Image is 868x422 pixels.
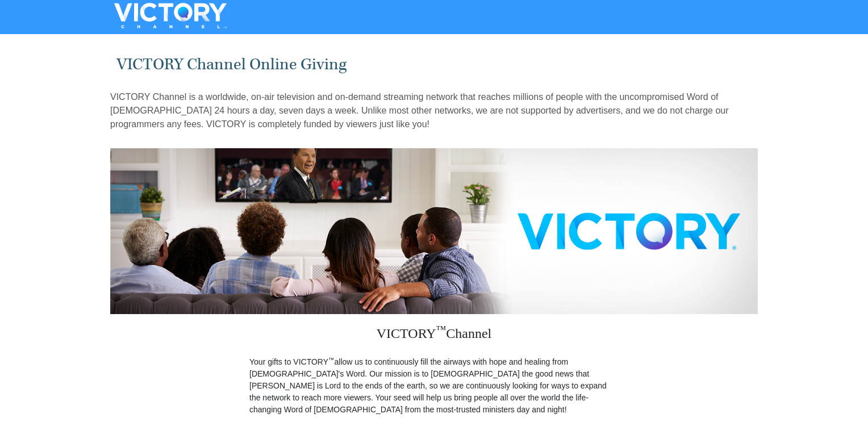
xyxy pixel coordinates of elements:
h3: VICTORY Channel [249,314,619,356]
sup: ™ [436,324,446,335]
img: VICTORYTHON - VICTORY Channel [99,3,241,28]
p: VICTORY Channel is a worldwide, on-air television and on-demand streaming network that reaches mi... [110,90,758,131]
sup: ™ [328,356,335,363]
p: Your gifts to VICTORY allow us to continuously fill the airways with hope and healing from [DEMOG... [249,356,619,416]
h1: VICTORY Channel Online Giving [116,55,752,74]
